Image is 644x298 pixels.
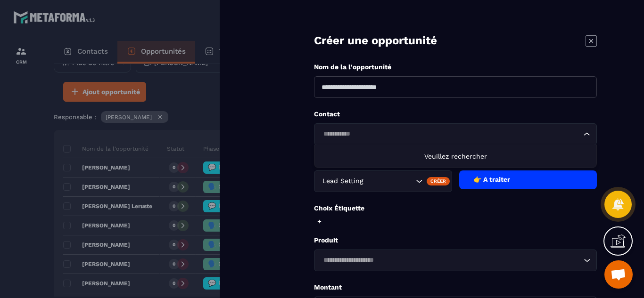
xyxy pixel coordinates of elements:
input: Search for option [365,176,413,186]
input: Search for option [320,255,581,266]
div: Search for option [314,250,597,271]
p: Choix Étiquette [314,204,597,213]
div: Ouvrir le chat [604,260,633,289]
p: Créer une opportunité [314,33,437,48]
div: Créer [427,177,450,185]
div: Search for option [314,170,452,192]
span: Veuillez rechercher [424,153,487,160]
div: Search for option [314,123,597,145]
span: Lead Setting [320,176,365,186]
p: Montant [314,283,597,292]
p: Contact [314,110,597,119]
p: Produit [314,236,597,245]
p: Nom de la l'opportunité [314,63,597,72]
input: Search for option [320,129,581,139]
